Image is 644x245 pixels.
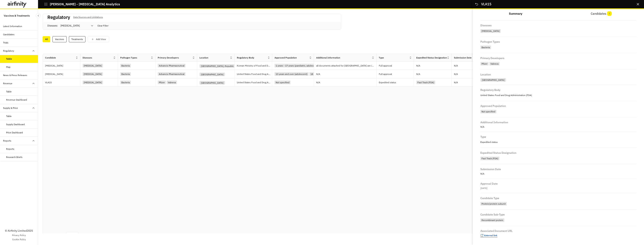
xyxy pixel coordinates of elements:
[416,73,420,75] p: N/A
[480,93,636,98] div: United States Food and Drug Administration (FDA)
[73,15,103,19] p: Data Sources and Limitations
[316,56,340,59] div: Additional Information
[6,123,25,126] div: Supply Dashboard
[45,56,56,59] div: Candidate
[309,72,337,76] div: 18 years and over (adult)
[480,187,636,190] div: 2017-07-01
[53,36,67,42] div: Vaccines
[3,33,14,36] div: Candidates
[50,2,120,6] p: [PERSON_NAME] - [MEDICAL_DATA] Analytics
[199,56,208,59] div: Location
[199,64,238,68] div: [GEOGRAPHIC_DATA], Republic of
[480,213,505,216] div: Candidate Sub-type
[3,41,8,44] div: Trials
[379,72,414,76] p: Full approval
[480,234,636,237] div: https://www.pfizer.com/news/press-release/press-release-detail/pfizer-and-valneva-initiate-phase-...
[275,56,297,59] div: Approved Population
[4,12,30,19] p: Vaccines & Treatments
[120,64,131,67] div: Bacteria
[158,56,179,59] div: Primary Developers
[480,140,636,145] p: Expedited status
[316,73,320,75] p: N/A
[12,234,26,237] a: Privacy Policy
[45,64,80,68] p: [MEDICAL_DATA]
[120,72,131,76] div: Bacteria
[480,77,636,82] div: United States of America
[480,104,506,107] div: Approved Population
[6,147,14,151] div: Reports
[480,125,636,129] p: N/A
[480,78,506,82] div: [GEOGRAPHIC_DATA]
[480,217,636,223] div: Recombinant protein
[480,45,636,50] div: Bacteria
[416,81,435,84] div: Fast Track (FDA)
[120,56,137,59] div: Pathogen Types
[480,109,636,114] div: Not specified
[454,81,458,84] p: N/A
[416,56,447,59] div: Expedited Status Designation
[480,73,491,76] div: Location
[316,64,376,68] p: all documents attached for [GEOGRAPHIC_DATA] are in Korean.
[3,74,27,77] div: News & Press Releases
[3,106,18,110] div: Supply & Price
[45,81,80,84] p: VLA15
[167,81,177,84] div: Valneva
[44,1,120,7] button: [PERSON_NAME] - [MEDICAL_DATA] Analytics
[83,72,103,76] div: [MEDICAL_DATA]
[96,38,106,41] p: Add View
[199,81,225,85] div: [GEOGRAPHIC_DATA]
[480,172,636,175] p: N/A
[3,82,12,85] div: Revenue
[480,202,507,206] div: Protein/protein subunit
[480,167,501,171] div: Submission Date
[480,151,516,154] div: Expedited Status Designation
[379,64,414,68] p: Full approval
[480,120,508,124] div: Additional Information
[275,81,291,84] div: Not specified
[6,155,22,159] div: Research Briefs
[237,72,272,76] p: United States Food and Drug Administration (FDA)
[480,135,486,138] div: Type
[480,61,636,66] div: Pfizer,Valneva
[275,64,320,67] div: 1 years - 17 years (paediatric, adolescent)
[316,81,320,84] p: N/A
[473,9,558,18] button: Summary
[199,73,225,76] div: [GEOGRAPHIC_DATA]
[480,218,504,222] div: Recombinant protein
[3,139,11,143] div: Reports
[480,201,636,206] div: Protein/protein subunit
[480,187,636,190] p: [DATE]
[88,36,109,42] button: save changes
[480,88,500,91] div: Regulatory Body
[607,11,612,16] span: 1
[237,81,272,84] p: United States Food and Drug Administration (FDA)
[558,9,644,18] button: Candidates
[480,62,489,66] div: Pfizer
[66,232,78,239] div: 25
[6,131,23,134] div: Price Dashboard
[480,110,496,113] div: Not specified
[3,49,14,53] div: Regulatory
[480,229,513,232] div: Associated Document URL
[83,56,92,59] div: Diseases
[454,65,458,67] p: N/A
[96,24,110,28] button: Clear Filter
[36,13,41,18] button: Close Sidebar
[489,62,500,66] div: Valneva
[454,73,458,75] p: N/A
[45,72,80,76] p: [MEDICAL_DATA]
[480,23,492,27] div: Diseases
[12,238,26,241] a: Cookie Policy
[480,56,504,59] div: Primary Developers
[158,64,185,67] div: Advancis Pharmaceutical
[6,90,12,93] div: Table
[484,234,497,237] span: External link
[454,56,472,59] div: Submission Date
[379,56,384,59] div: Type
[69,36,85,42] div: Treatments
[83,81,103,84] div: [MEDICAL_DATA]
[480,29,501,33] div: [MEDICAL_DATA]
[480,157,499,160] div: Fast Track (FDA)
[6,98,27,102] div: Revenue Dashboard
